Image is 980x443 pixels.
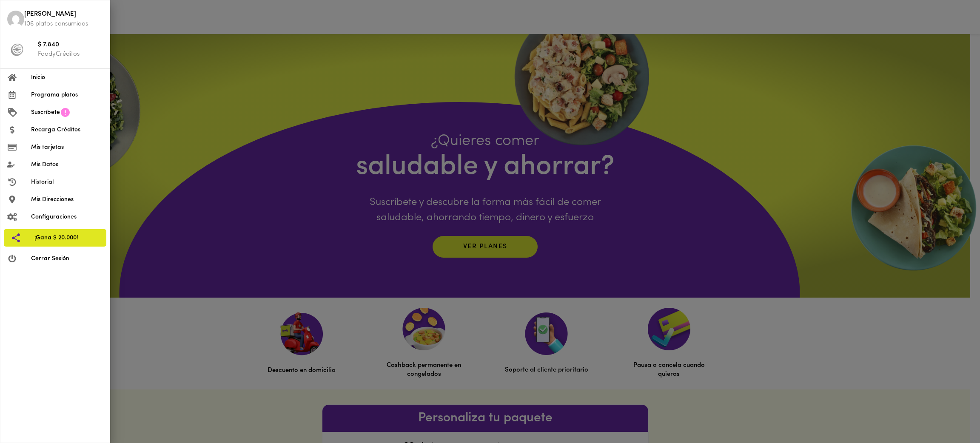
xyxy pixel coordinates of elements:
span: $ 7.840 [38,40,103,50]
span: Recarga Créditos [31,125,103,134]
span: Cerrar Sesión [31,254,103,263]
span: Mis tarjetas [31,143,103,152]
p: 106 platos consumidos [24,20,103,28]
span: Configuraciones [31,213,103,221]
span: Suscríbete [31,108,60,117]
span: Historial [31,178,103,187]
img: foody-creditos-black.png [11,43,23,56]
span: Programa platos [31,91,103,99]
p: FoodyCréditos [38,50,103,59]
span: ¡Gana $ 20.000! [34,233,100,242]
span: [PERSON_NAME] [24,10,103,20]
span: Mis Direcciones [31,195,103,204]
iframe: Messagebird Livechat Widget [931,394,971,434]
span: Mis Datos [31,160,103,169]
span: Inicio [31,73,103,82]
